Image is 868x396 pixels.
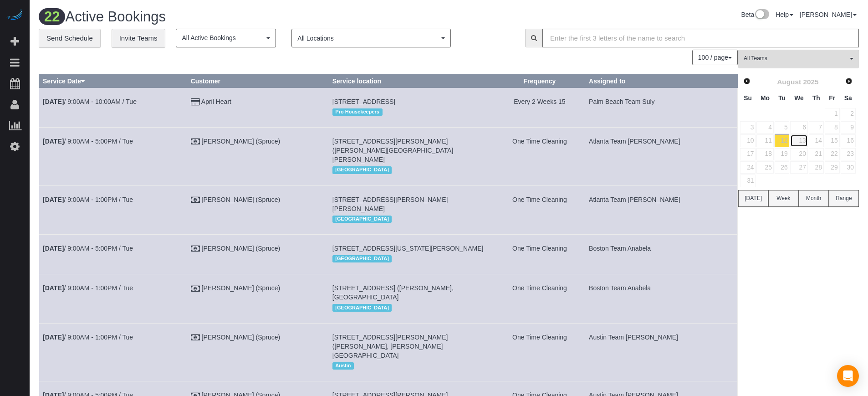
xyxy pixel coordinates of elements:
[740,175,756,187] a: 31
[202,334,281,341] a: [PERSON_NAME] (Spruce)
[202,284,281,292] a: [PERSON_NAME] (Spruce)
[187,185,328,234] td: Customer
[841,108,856,120] a: 2
[494,128,585,185] td: Frequency
[39,128,187,185] td: Schedule date
[744,55,848,62] span: All Teams
[191,197,200,203] i: Check Payment
[542,29,859,47] input: Enter the first 3 letters of the name to search
[799,190,829,207] button: Month
[187,74,328,87] th: Customer
[790,161,807,174] a: 27
[291,29,451,47] button: All Locations
[43,245,64,252] b: [DATE]
[800,11,857,18] a: [PERSON_NAME]
[39,8,65,25] span: 22
[829,94,835,102] span: Friday
[775,161,790,174] a: 26
[5,9,24,22] img: Automaid Logo
[744,94,752,102] span: Sunday
[43,284,133,292] a: [DATE]/ 9:00AM - 1:00PM / Tue
[332,106,490,118] div: Location
[43,334,133,341] a: [DATE]/ 9:00AM - 1:00PM / Tue
[297,34,439,43] span: All Locations
[756,121,773,134] a: 4
[809,161,824,174] a: 28
[187,128,328,185] td: Customer
[202,245,281,252] a: [PERSON_NAME] (Spruce)
[43,196,133,203] a: [DATE]/ 9:00AM - 1:00PM / Tue
[332,334,448,359] span: [STREET_ADDRESS][PERSON_NAME] ([PERSON_NAME], [PERSON_NAME][GEOGRAPHIC_DATA]
[809,121,824,134] a: 7
[39,274,187,323] td: Schedule date
[778,94,786,102] span: Tuesday
[43,138,64,145] b: [DATE]
[756,148,773,160] a: 18
[332,138,454,163] span: [STREET_ADDRESS][PERSON_NAME] ([PERSON_NAME][GEOGRAPHIC_DATA][PERSON_NAME]
[332,362,354,370] span: Austin
[39,234,187,274] td: Schedule date
[738,50,859,68] button: All Teams
[829,190,859,207] button: Range
[756,134,773,147] a: 11
[39,323,187,381] td: Schedule date
[740,75,753,88] a: Prev
[43,138,133,145] a: [DATE]/ 9:00AM - 5:00PM / Tue
[332,213,490,225] div: Location
[738,50,859,64] ol: All Teams
[740,161,756,174] a: 24
[585,74,738,87] th: Assigned to
[332,253,490,265] div: Location
[202,138,281,145] a: [PERSON_NAME] (Spruce)
[790,148,807,160] a: 20
[112,29,165,48] a: Invite Teams
[332,304,392,311] span: [GEOGRAPHIC_DATA]
[741,11,769,18] a: Beta
[43,284,64,292] b: [DATE]
[187,274,328,323] td: Customer
[585,323,738,381] td: Assigned to
[740,121,756,134] a: 3
[775,121,790,134] a: 5
[328,323,494,381] td: Service location
[692,50,738,65] button: 100 / page
[176,29,276,47] button: All Active Bookings
[825,161,840,174] a: 29
[740,148,756,160] a: 17
[332,196,448,212] span: [STREET_ADDRESS][PERSON_NAME][PERSON_NAME]
[332,108,383,116] span: Pro Housekeepers
[43,98,137,105] a: [DATE]/ 9:00AM - 10:00AM / Tue
[328,234,494,274] td: Service location
[332,164,490,176] div: Location
[39,74,187,87] th: Service Date
[775,134,790,147] a: 12
[844,94,852,102] span: Saturday
[39,9,442,25] h1: Active Bookings
[332,302,490,314] div: Location
[328,274,494,323] td: Service location
[825,108,840,120] a: 1
[740,134,756,147] a: 10
[187,87,328,127] td: Customer
[841,121,856,134] a: 9
[187,234,328,274] td: Customer
[39,185,187,234] td: Schedule date
[738,190,768,207] button: [DATE]
[812,94,820,102] span: Thursday
[494,323,585,381] td: Frequency
[43,196,64,203] b: [DATE]
[794,94,804,102] span: Wednesday
[494,274,585,323] td: Frequency
[585,274,738,323] td: Assigned to
[191,139,200,145] i: Check Payment
[825,148,840,160] a: 22
[328,87,494,127] td: Service location
[803,78,818,86] span: 2025
[43,334,64,341] b: [DATE]
[693,50,738,65] nav: Pagination navigation
[809,134,824,147] a: 14
[332,284,454,301] span: [STREET_ADDRESS] ([PERSON_NAME], [GEOGRAPHIC_DATA]
[332,255,392,262] span: [GEOGRAPHIC_DATA]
